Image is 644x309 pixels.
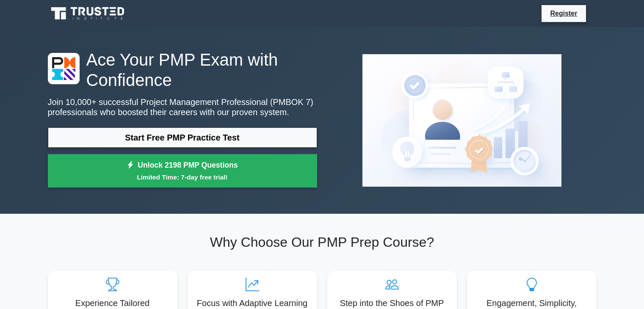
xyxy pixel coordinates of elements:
small: Limited Time: 7-day free trial! [58,172,307,182]
h5: Focus with Adaptive Learning [194,298,310,308]
h2: Why Choose Our PMP Prep Course? [48,234,597,250]
h1: Ace Your PMP Exam with Confidence [48,50,317,90]
a: Start Free PMP Practice Test [48,127,317,148]
a: Unlock 2198 PMP QuestionsLimited Time: 7-day free trial! [48,154,317,188]
a: Register [545,8,582,19]
p: Join 10,000+ successful Project Management Professional (PMBOK 7) professionals who boosted their... [48,97,317,117]
img: Project Management Professional (PMBOK 7) Preview [356,47,568,193]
